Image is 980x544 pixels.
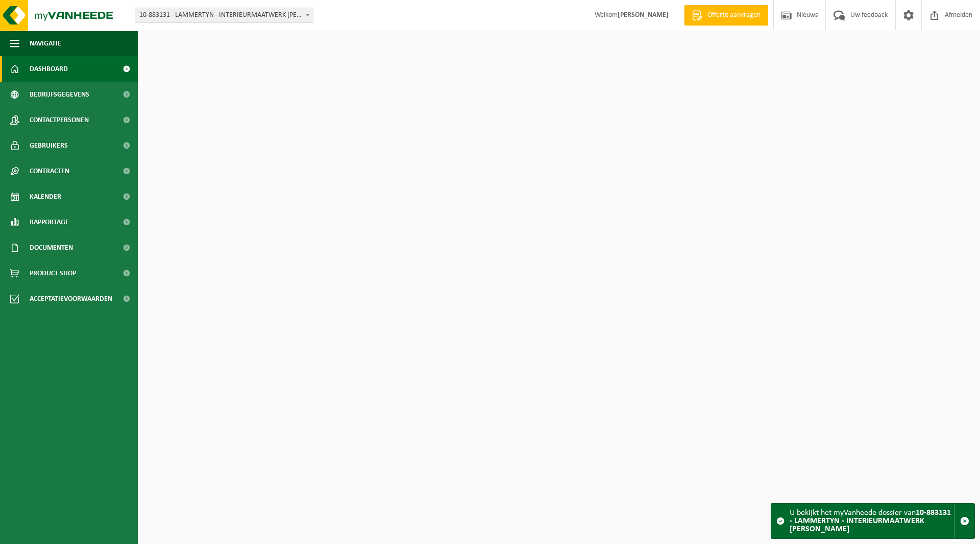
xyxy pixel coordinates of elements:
span: Rapportage [30,209,69,235]
strong: 10-883131 - LAMMERTYN - INTERIEURMAATWERK [PERSON_NAME] [790,509,951,533]
span: 10-883131 - LAMMERTYN - INTERIEURMAATWERK KIM VLERICK - DESTELBERGEN [135,8,313,23]
span: Dashboard [30,56,68,82]
div: U bekijkt het myVanheede dossier van [790,504,954,538]
span: Contracten [30,158,69,184]
span: Navigatie [30,31,61,56]
span: Bedrijfsgegevens [30,82,89,107]
strong: [PERSON_NAME] [618,11,669,19]
span: Product Shop [30,261,76,286]
span: Kalender [30,184,61,209]
span: Offerte aanvragen [705,10,763,20]
span: Contactpersonen [30,107,89,133]
span: 10-883131 - LAMMERTYN - INTERIEURMAATWERK KIM VLERICK - DESTELBERGEN [135,8,313,22]
span: Gebruikers [30,133,68,158]
a: Offerte aanvragen [684,5,768,26]
iframe: chat widget [5,522,170,544]
span: Documenten [30,235,73,261]
span: Acceptatievoorwaarden [30,286,112,312]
